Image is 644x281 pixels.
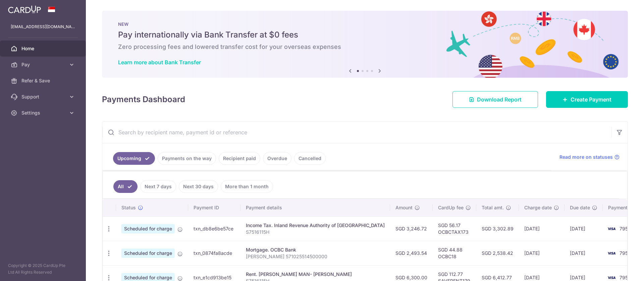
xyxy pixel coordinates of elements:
[246,247,385,253] div: Mortgage. OCBC Bank
[179,180,218,193] a: Next 30 days
[559,154,613,160] span: Read more on statuses
[118,29,612,40] h5: Pay internationally via Bank Transfer at $0 fees
[246,271,385,278] div: Rent. [PERSON_NAME] MAN- [PERSON_NAME]
[395,204,413,211] span: Amount
[158,152,216,165] a: Payments on the way
[605,249,618,257] img: Bank Card
[565,216,603,241] td: [DATE]
[571,95,611,103] span: Create Payment
[188,216,240,241] td: txn_db8e6be57ce
[620,275,631,280] span: 7954
[219,152,260,165] a: Recipient paid
[118,43,612,51] h6: Zero processing fees and lowered transfer cost for your overseas expenses
[570,204,590,211] span: Due date
[121,204,136,211] span: Status
[221,180,273,193] a: More than 1 month
[546,91,628,108] a: Create Payment
[559,154,620,160] a: Read more on statuses
[246,222,385,229] div: Income Tax. Inland Revenue Authority of [GEOGRAPHIC_DATA]
[620,250,631,256] span: 7954
[113,152,155,165] a: Upcoming
[11,23,75,30] p: [EMAIL_ADDRESS][DOMAIN_NAME]
[452,91,538,108] a: Download Report
[433,216,476,241] td: SGD 56.17 OCBCTAX173
[188,199,240,216] th: Payment ID
[102,11,628,78] img: Bank transfer banner
[476,241,519,265] td: SGD 2,538.42
[476,216,519,241] td: SGD 3,302.89
[620,226,631,231] span: 7954
[121,249,175,258] span: Scheduled for charge
[21,45,66,52] span: Home
[433,241,476,265] td: SGD 44.88 OCBC18
[246,253,385,260] p: [PERSON_NAME] 571025514500000
[565,241,603,265] td: [DATE]
[102,93,185,106] h4: Payments Dashboard
[519,241,565,265] td: [DATE]
[294,152,326,165] a: Cancelled
[246,229,385,235] p: S7516115H
[524,204,552,211] span: Charge date
[21,110,66,116] span: Settings
[118,59,201,66] a: Learn more about Bank Transfer
[21,77,66,84] span: Refer & Save
[113,180,138,193] a: All
[140,180,176,193] a: Next 7 days
[8,5,41,13] img: CardUp
[102,122,611,143] input: Search by recipient name, payment id or reference
[390,241,433,265] td: SGD 2,493.54
[121,224,175,233] span: Scheduled for charge
[519,216,565,241] td: [DATE]
[118,21,612,27] p: NEW
[438,204,464,211] span: CardUp fee
[482,204,504,211] span: Total amt.
[21,93,66,100] span: Support
[477,95,522,103] span: Download Report
[605,225,618,233] img: Bank Card
[263,152,291,165] a: Overdue
[390,216,433,241] td: SGD 3,246.72
[21,61,66,68] span: Pay
[240,199,390,216] th: Payment details
[188,241,240,265] td: txn_0874fa8acde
